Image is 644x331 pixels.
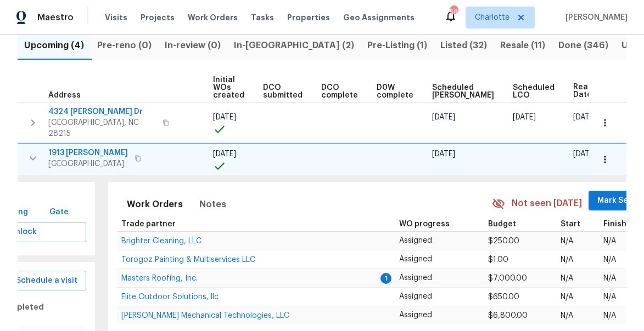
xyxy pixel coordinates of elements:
[121,220,176,228] span: Trade partner
[512,197,582,210] span: Not seen [DATE]
[399,254,479,265] p: Assigned
[37,12,74,23] span: Maestro
[500,38,545,53] span: Resale (11)
[561,275,573,282] span: N/A
[399,310,479,321] p: Assigned
[141,12,175,23] span: Projects
[513,84,555,99] span: Scheduled LCO
[561,220,580,228] span: Start
[432,113,455,121] span: [DATE]
[432,84,494,99] span: Scheduled [PERSON_NAME]
[367,38,427,53] span: Pre-Listing (1)
[213,150,236,158] span: [DATE]
[573,150,596,158] span: [DATE]
[488,220,516,228] span: Budget
[603,293,616,301] span: N/A
[121,293,219,301] span: Elite Outdoor Solutions, llc
[48,106,156,117] span: 4324 [PERSON_NAME] Dr
[488,293,519,301] span: $650.00
[380,273,391,284] span: 1
[603,312,616,319] span: N/A
[488,237,519,245] span: $250.00
[121,312,289,319] span: [PERSON_NAME] Mechanical Technologies, LLC
[263,84,303,99] span: DCO submitted
[377,84,413,99] span: D0W complete
[513,113,536,121] span: [DATE]
[48,117,156,139] span: [GEOGRAPHIC_DATA], NC 28215
[561,12,628,23] span: [PERSON_NAME]
[561,256,573,264] span: N/A
[488,256,508,264] span: $1.00
[199,197,226,212] span: Notes
[603,220,626,228] span: Finish
[127,197,183,212] span: Work Orders
[440,38,487,53] span: Listed (32)
[165,38,221,53] span: In-review (0)
[48,147,128,158] span: 1913 [PERSON_NAME]
[251,14,274,21] span: Tasks
[7,271,86,291] button: Schedule a visit
[97,38,152,53] span: Pre-reno (0)
[603,237,616,245] span: N/A
[121,238,201,244] a: Brighter Cleaning, LLC
[561,312,573,319] span: N/A
[488,312,528,319] span: $6,800.00
[234,38,354,53] span: In-[GEOGRAPHIC_DATA] (2)
[399,291,479,303] p: Assigned
[188,12,238,23] span: Work Orders
[16,274,77,288] span: Schedule a visit
[121,256,255,263] a: Torogoz Painting & Multiservices LLC
[287,12,330,23] span: Properties
[573,113,596,121] span: [DATE]
[561,293,573,301] span: N/A
[48,92,81,99] span: Address
[399,235,479,247] p: Assigned
[573,83,597,99] span: Ready Date
[603,275,616,282] span: N/A
[321,84,358,99] span: DCO complete
[597,194,638,208] span: Mark Seen
[121,275,198,282] a: Masters Roofing, Inc.
[121,275,198,282] span: Masters Roofing, Inc.
[24,38,84,53] span: Upcoming (4)
[213,113,236,121] span: [DATE]
[558,38,608,53] span: Done (346)
[603,256,616,264] span: N/A
[475,12,509,23] span: Charlotte
[105,12,127,23] span: Visits
[488,275,527,282] span: $7,000.00
[399,220,450,228] span: WO progress
[432,150,455,158] span: [DATE]
[46,206,72,219] span: Gate
[213,76,244,99] span: Initial WOs created
[450,7,457,18] div: 58
[561,237,573,245] span: N/A
[121,312,289,319] a: [PERSON_NAME] Mechanical Technologies, LLC
[121,237,201,245] span: Brighter Cleaning, LLC
[399,272,479,284] p: Assigned
[121,256,255,264] span: Torogoz Painting & Multiservices LLC
[42,202,77,222] button: Gate
[343,12,415,23] span: Geo Assignments
[48,158,128,169] span: [GEOGRAPHIC_DATA]
[121,294,219,300] a: Elite Outdoor Solutions, llc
